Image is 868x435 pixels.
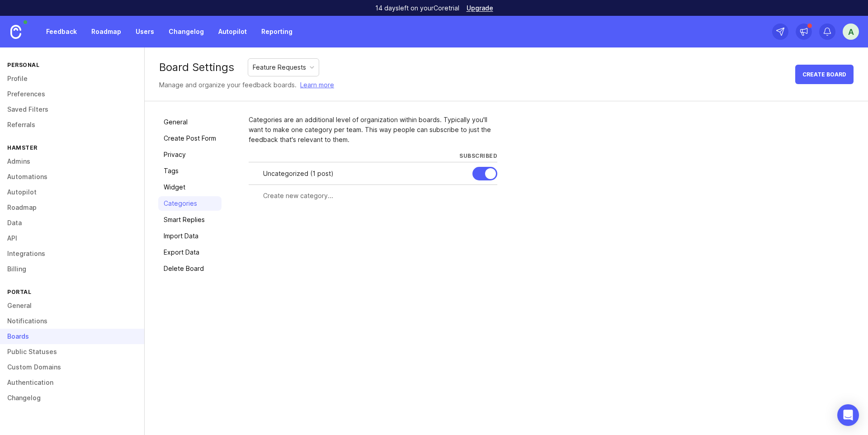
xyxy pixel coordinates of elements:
a: Reporting [256,24,298,40]
a: Upgrade [467,5,493,11]
a: General [158,115,222,129]
a: Smart Replies [158,213,222,227]
a: Privacy [158,147,222,162]
a: Changelog [163,24,209,40]
img: Canny Home [10,25,21,39]
button: A [843,24,859,40]
div: Manage and organize your feedback boards. [159,80,334,90]
div: Categories are an additional level of organization within boards. Typically you'll want to make o... [249,115,497,145]
a: Create Post Form [158,131,222,146]
a: Roadmap [86,24,127,40]
button: Create Board [795,65,854,84]
a: Delete Board [158,261,222,276]
a: Users [130,24,160,40]
span: Create Board [802,71,846,78]
input: Create new category... [263,191,492,201]
p: 14 days left on your Core trial [375,4,459,13]
div: Open Intercom Messenger [837,404,859,426]
div: Uncategorized ( 1 post ) [263,169,465,179]
div: Feature Requests [253,62,306,72]
a: Import Data [158,229,222,243]
a: Learn more [300,80,334,90]
a: Widget [158,180,222,194]
a: Autopilot [213,24,252,40]
a: Tags [158,164,222,178]
a: Export Data [158,245,222,260]
a: Categories [158,196,222,211]
div: Subscribed [459,152,497,160]
div: Board Settings [159,62,234,73]
a: Feedback [41,24,82,40]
